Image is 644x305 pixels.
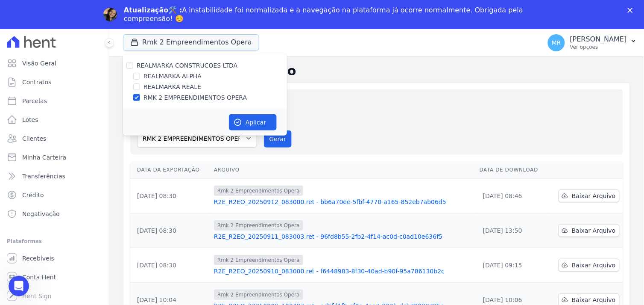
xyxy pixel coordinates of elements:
a: Negativação [3,205,105,222]
a: Parcelas [3,92,105,110]
span: Rmk 2 Empreendimentos Opera [214,186,303,196]
span: Conta Hent [22,273,56,281]
th: Data da Exportação [130,161,211,179]
img: Profile image for Adriane [103,8,117,21]
a: Baixar Arquivo [559,190,620,202]
button: Aplicar [229,114,277,130]
b: Atualização🛠️ : [124,6,182,14]
button: MR [PERSON_NAME] Ver opções [541,31,644,55]
h2: Exportações de Retorno [123,63,630,79]
a: R2E_R2EO_20250910_083000.ret - f6448983-8f30-40ad-b90f-95a786130b2c [214,267,473,275]
div: Plataformas [7,236,102,246]
a: R2E_R2EO_20250911_083003.ret - 96fd8b55-2fb2-4f14-ac0d-c0ad10e636f5 [214,232,473,241]
td: [DATE] 09:15 [476,248,548,282]
span: Rmk 2 Empreendimentos Opera [214,220,303,231]
a: Conta Hent [3,269,105,286]
th: Data de Download [476,161,548,179]
span: Baixar Arquivo [572,261,616,269]
td: [DATE] 08:46 [476,178,548,213]
span: MR [552,40,561,46]
span: Baixar Arquivo [572,296,616,304]
span: Rmk 2 Empreendimentos Opera [214,290,303,300]
div: Fechar [628,8,636,13]
a: Transferências [3,168,105,185]
td: [DATE] 08:30 [130,213,211,248]
a: Clientes [3,130,105,147]
p: [PERSON_NAME] [570,35,627,44]
p: Ver opções [570,44,627,50]
span: Clientes [22,134,46,143]
a: Baixar Arquivo [559,224,620,237]
td: [DATE] 08:30 [130,248,211,282]
label: RMK 2 EMPREENDIMENTOS OPERA [143,93,247,102]
div: A instabilidade foi normalizada e a navegação na plataforma já ocorre normalmente. Obrigada pela ... [124,6,527,23]
a: Visão Geral [3,55,105,72]
iframe: Intercom live chat [9,276,29,296]
a: Recebíveis [3,250,105,267]
span: Negativação [22,210,60,218]
a: Lotes [3,111,105,128]
span: Visão Geral [22,59,56,68]
span: Crédito [22,191,44,199]
span: Baixar Arquivo [572,226,616,235]
a: Baixar Arquivo [559,259,620,272]
span: Recebíveis [22,254,54,263]
a: R2E_R2EO_20250912_083000.ret - bb6a70ee-5fbf-4770-a165-852eb7ab06d5 [214,198,473,206]
span: Baixar Arquivo [572,192,616,200]
a: Crédito [3,187,105,204]
span: Contratos [22,78,51,86]
label: REALMARKA CONSTRUCOES LTDA [137,62,238,69]
span: Minha Carteira [22,153,66,162]
button: Gerar [264,130,292,148]
span: Rmk 2 Empreendimentos Opera [214,255,303,265]
label: REALMARKA REALE [143,83,201,92]
button: Rmk 2 Empreendimentos Opera [123,34,259,50]
td: [DATE] 08:30 [130,178,211,213]
span: Transferências [22,172,65,181]
a: Contratos [3,74,105,91]
span: Lotes [22,115,38,124]
th: Arquivo [211,161,476,179]
label: REALMARKA ALPHA [143,72,202,81]
a: Minha Carteira [3,149,105,166]
span: Parcelas [22,97,47,105]
td: [DATE] 13:50 [476,213,548,248]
